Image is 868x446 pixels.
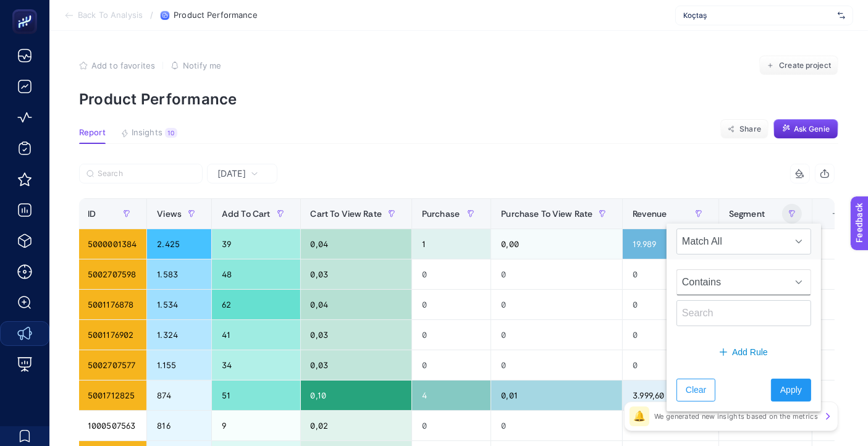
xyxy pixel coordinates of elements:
input: Search [676,300,811,326]
span: Notify me [183,61,221,70]
div: 10 [165,128,177,138]
div: 0 [623,411,718,440]
span: Add to favorites [91,61,155,70]
div: 9 items selected [822,209,832,236]
div: 0 [491,411,622,440]
div: 5002707577 [78,350,146,380]
div: 816 [147,411,211,440]
span: Purchase [422,209,460,219]
span: Segment [729,209,765,219]
div: 5001176878 [78,290,146,319]
div: 1000507563 [78,411,146,440]
div: + [824,209,848,219]
span: Cart To View Rate [311,209,382,219]
div: 🔔 [630,406,649,426]
div: 1.155 [147,350,211,380]
button: Add to favorites [79,61,155,70]
div: 0 [623,290,718,319]
div: 5000001384 [78,229,146,259]
button: Ask Genie [773,119,838,139]
div: 0,04 [301,229,411,259]
div: 62 [212,290,300,319]
div: 5002707598 [78,259,146,289]
div: 0 [412,411,491,440]
div: 1.583 [147,259,211,289]
div: 3.999,60 [623,381,718,410]
span: Add Rule [732,346,768,359]
div: 5001712825 [78,381,146,410]
span: Clear [686,384,706,397]
span: Apply [780,384,802,397]
button: Add Rule [676,341,811,364]
div: 0,03 [301,320,411,350]
button: Clear [676,379,715,402]
div: 0,03 [301,350,411,380]
div: 874 [147,381,211,410]
div: 0 [491,350,622,380]
div: 0,00 [491,229,622,259]
span: Report [79,128,106,138]
span: Views [157,209,182,219]
div: 0 [412,320,491,350]
div: 0,02 [301,411,411,440]
div: 0 [491,290,622,319]
span: Insights [132,128,162,138]
p: We generated new insights based on the metrics [654,411,818,421]
div: 34 [212,350,300,380]
span: Purchase To View Rate [501,209,592,219]
div: 9 [212,411,300,440]
span: [DATE] [217,167,246,180]
span: Share [739,124,761,134]
div: 39 [212,229,300,259]
div: 5001176902 [78,320,146,350]
div: 0 [491,259,622,289]
span: Create project [779,61,831,70]
span: Match All [677,229,787,254]
div: 0 [412,290,491,319]
div: 1.324 [147,320,211,350]
div: 0 [412,259,491,289]
button: Apply [771,379,811,402]
span: Product Performance [174,11,257,20]
div: 0 [491,320,622,350]
span: Ask Genie [794,124,830,134]
button: Notify me [171,61,221,70]
span: Revenue [633,209,667,219]
div: 1 [412,229,491,259]
div: 1.534 [147,290,211,319]
div: 0 [623,259,718,289]
button: Create project [759,56,838,75]
span: Koçtaş [683,11,833,20]
span: Feedback [7,4,47,14]
div: 0,10 [301,381,411,410]
div: 0 [412,350,491,380]
button: Share [720,119,769,139]
div: 19.989 [623,229,718,259]
div: 51 [212,381,300,410]
span: / [150,10,153,20]
span: Contains [677,270,787,295]
img: svg%3e [838,9,845,22]
div: 0,03 [301,259,411,289]
span: Add To Cart [222,209,271,219]
p: Product Performance [79,90,838,108]
div: 0,01 [491,381,622,410]
span: Back To Analysis [78,11,143,20]
div: 0 [623,350,718,380]
div: 48 [212,259,300,289]
div: 0 [623,320,718,350]
div: 4 [412,381,491,410]
div: 41 [212,320,300,350]
input: Search [98,169,195,179]
span: ID [88,209,96,219]
div: 2.425 [147,229,211,259]
div: 0,04 [301,290,411,319]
